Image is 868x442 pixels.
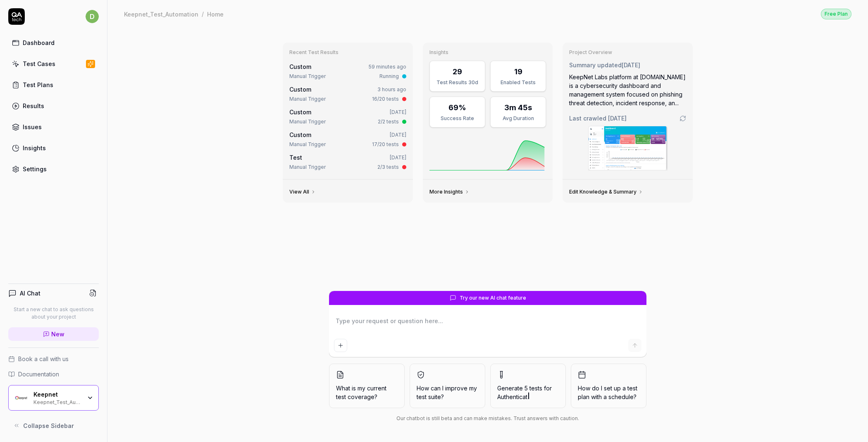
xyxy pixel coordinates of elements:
div: 17/20 tests [372,141,399,148]
button: Add attachment [334,339,347,352]
div: 29 [453,66,462,77]
img: Screenshot [589,126,667,170]
time: [DATE] [390,154,406,161]
a: Book a call with us [8,355,99,363]
a: Custom[DATE]Manual Trigger2/2 tests [288,106,408,127]
h3: Project Overview [569,49,686,56]
div: 3m 45s [504,102,532,113]
time: [DATE] [390,109,406,115]
a: Test Plans [8,77,99,93]
span: Generate 5 tests for [497,384,559,401]
button: Free Plan [821,8,851,19]
div: Dashboard [23,38,55,47]
span: Custom [289,131,311,138]
span: Custom [289,109,311,116]
span: Custom [289,86,311,93]
span: Book a call with us [18,355,69,363]
a: Documentation [8,370,99,378]
img: Keepnet Logo [14,390,29,405]
span: Try our new AI chat feature [460,294,526,302]
div: Enabled Tests [496,79,541,86]
a: View All [289,189,316,195]
a: New [8,327,99,341]
div: Test Results 30d [435,79,480,86]
a: Custom59 minutes agoManual TriggerRunning [288,61,408,82]
time: [DATE] [390,132,406,138]
div: 2/3 tests [377,163,399,171]
span: Authenticat [497,393,527,400]
div: Keepnet_Test_Automation [124,10,198,18]
div: Free Plan [821,9,851,19]
time: [DATE] [608,115,627,122]
div: Manual Trigger [289,141,326,148]
span: Last crawled [569,114,627,123]
a: Custom3 hours agoManual Trigger16/20 tests [288,83,408,104]
button: Keepnet LogoKeepnetKeepnet_Test_Automation [8,385,99,411]
div: Test Plans [23,80,53,89]
span: Custom [289,63,311,70]
div: 2/2 tests [378,118,399,125]
a: Custom[DATE]Manual Trigger17/20 tests [288,129,408,150]
div: Home [207,10,224,18]
div: Insights [23,144,46,152]
span: Collapse Sidebar [23,421,74,430]
a: Dashboard [8,35,99,51]
a: Test [289,154,302,161]
div: 19 [514,66,522,77]
div: Avg Duration [496,115,541,122]
div: Our chatbot is still beta and can make mistakes. Trust answers with caution. [329,415,646,422]
button: What is my current test coverage? [329,364,405,408]
span: How do I set up a test plan with a schedule? [578,384,639,401]
span: How can I improve my test suite? [417,384,478,401]
div: / [202,10,204,18]
a: Issues [8,119,99,135]
div: Keepnet [33,391,81,398]
a: Test Cases [8,56,99,72]
div: Manual Trigger [289,73,326,80]
time: [DATE] [622,61,640,69]
div: Test Cases [23,59,55,68]
div: Manual Trigger [289,118,326,125]
span: Summary updated [569,61,622,69]
h3: Recent Test Results [289,49,406,56]
p: Start a new chat to ask questions about your project [8,306,99,321]
a: Edit Knowledge & Summary [569,189,643,195]
h3: Insights [429,49,546,56]
div: Running [379,73,399,80]
a: Go to crawling settings [680,115,686,122]
span: What is my current test coverage? [336,384,398,401]
div: Settings [23,165,47,173]
div: Keepnet_Test_Automation [33,398,81,405]
div: 69% [448,102,466,113]
div: Issues [23,123,42,131]
a: More Insights [429,189,470,195]
button: Collapse Sidebar [8,417,99,434]
button: How do I set up a test plan with a schedule? [571,364,646,408]
button: d [86,8,99,25]
button: How can I improve my test suite? [410,364,485,408]
h4: AI Chat [20,289,41,298]
time: 59 minutes ago [369,64,406,70]
a: Results [8,98,99,114]
div: Success Rate [435,115,480,122]
button: Generate 5 tests forAuthenticat [490,364,566,408]
a: Settings [8,161,99,177]
span: New [51,330,64,338]
div: KeepNet Labs platform at [DOMAIN_NAME] is a cybersecurity dashboard and management system focused... [569,73,686,107]
time: 3 hours ago [377,86,406,92]
a: Test[DATE]Manual Trigger2/3 tests [288,151,408,173]
span: Documentation [18,370,59,378]
div: Results [23,102,44,110]
div: 16/20 tests [372,95,399,103]
div: Manual Trigger [289,95,326,103]
span: d [86,10,99,23]
a: Insights [8,140,99,156]
div: Manual Trigger [289,163,326,171]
